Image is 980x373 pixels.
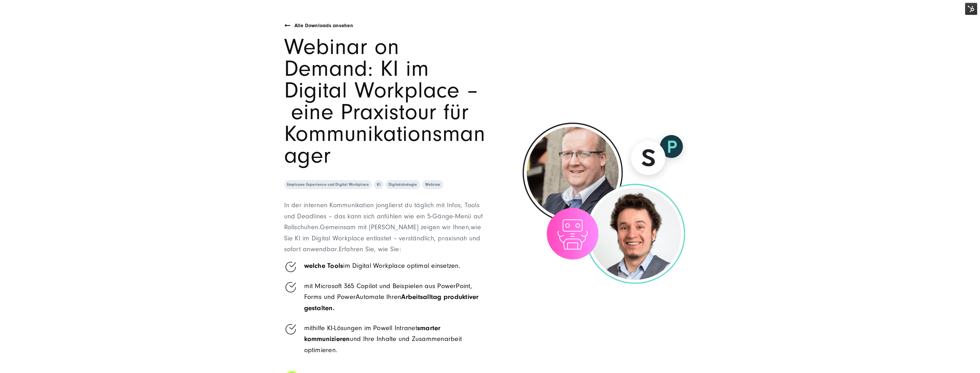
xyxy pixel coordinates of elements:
[304,324,462,354] span: mithilfe KI-Lösungen im Powell Intranet und Ihre Inhalte und Zusammenarbeit optimieren.
[374,180,383,189] a: KI
[284,260,486,271] li: im Digital Workplace optimal einsetzen.
[284,200,486,255] p: In der internen Kommunikation jonglierst du täglich mit Infos, Tools und Deadlines – das kann sic...
[339,245,401,253] span: Erfahren Sie, wie Sie:
[422,180,444,189] a: Webinar
[294,23,353,29] span: Alle Downloads ansehen
[965,3,977,15] img: HubSpot Tools-Menüschalter
[304,262,343,270] strong: welche Tools
[284,34,486,168] span: Webinar on Demand: KI im Digital Workplace – eine Praxistour für Kommunikationsmanager
[320,223,471,231] span: Gemeinsam mit [PERSON_NAME] zeigen wir Ihnen,
[284,180,372,189] a: Employee Experience und Digital Workplace
[294,22,353,30] a: Alle Downloads ansehen
[304,293,479,312] strong: Arbeitsalltag produktiver gestalten.
[386,180,420,189] a: Digitalstrategie
[304,282,479,312] span: mit Microsoft 365 Copilot und Beispielen aus PowerPoint, Forms und PowerAutomate Ihren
